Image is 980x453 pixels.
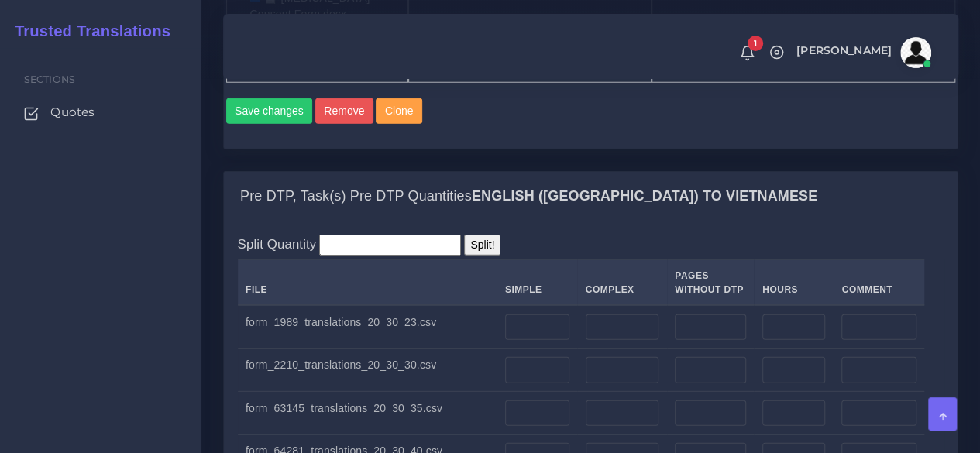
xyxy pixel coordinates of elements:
[238,348,497,392] td: form_2210_translations_20_30_30.csv
[12,96,190,129] a: Quotes
[238,305,497,348] td: form_1989_translations_20_30_23.csv
[4,19,170,44] a: Trusted Translations
[24,74,75,85] span: Sections
[464,235,500,256] input: Split!
[796,45,892,56] span: [PERSON_NAME]
[240,188,817,205] h4: Pre DTP, Task(s) Pre DTP Quantities
[376,98,425,125] a: Clone
[315,98,377,125] a: Remove
[376,98,422,125] button: Clone
[667,260,755,306] th: Pages Without DTP
[834,260,924,306] th: Comment
[497,260,577,306] th: Simple
[748,36,763,51] span: 1
[224,172,958,221] div: Pre DTP, Task(s) Pre DTP QuantitiesEnglish ([GEOGRAPHIC_DATA]) TO Vietnamese
[226,98,313,125] button: Save changes
[315,98,373,125] button: Remove
[472,188,817,204] b: English ([GEOGRAPHIC_DATA]) TO Vietnamese
[4,22,170,40] h2: Trusted Translations
[754,260,833,306] th: Hours
[50,104,95,121] span: Quotes
[238,235,317,254] label: Split Quantity
[789,37,937,68] a: [PERSON_NAME]avatar
[238,392,497,435] td: form_63145_translations_20_30_35.csv
[238,260,497,306] th: File
[900,37,931,68] img: avatar
[734,44,761,61] a: 1
[577,260,666,306] th: Complex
